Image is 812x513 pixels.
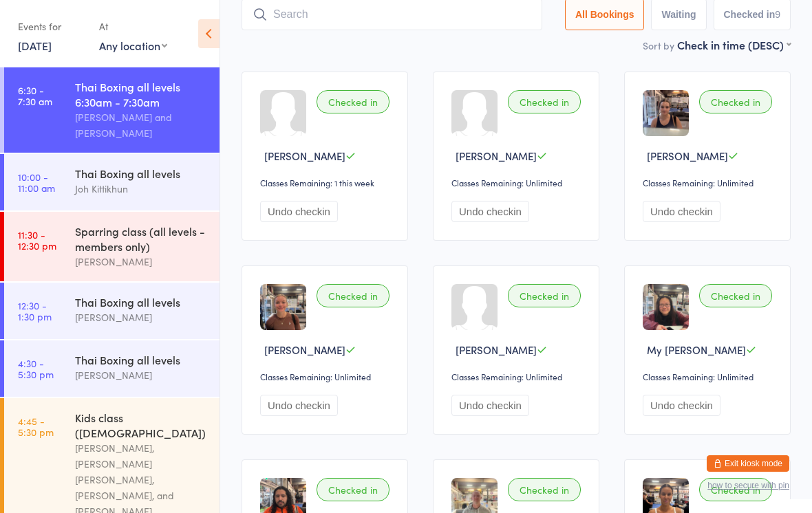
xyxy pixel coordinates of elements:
div: Thai Boxing all levels [75,294,208,309]
div: Checked in [317,284,389,307]
span: [PERSON_NAME] [456,149,537,163]
img: image1719483483.png [643,284,689,330]
div: Thai Boxing all levels 6:30am - 7:30am [75,79,208,109]
div: Checked in [699,90,772,113]
a: 10:00 -11:00 amThai Boxing all levelsJoh Kittikhun [4,154,220,210]
a: 6:30 -7:30 amThai Boxing all levels 6:30am - 7:30am[PERSON_NAME] and [PERSON_NAME] [4,67,220,153]
div: [PERSON_NAME] [75,309,208,325]
div: 9 [775,9,780,20]
button: Undo checkin [260,395,338,416]
div: Joh Kittikhun [75,181,208,197]
button: Undo checkin [451,395,529,416]
img: image1738570415.png [643,90,689,136]
time: 4:45 - 5:30 pm [18,415,54,437]
div: [PERSON_NAME] [75,367,208,383]
div: Classes Remaining: Unlimited [643,371,776,382]
time: 4:30 - 5:30 pm [18,358,54,380]
div: Checked in [317,90,389,113]
button: how to secure with pin [707,481,789,490]
time: 12:30 - 1:30 pm [18,300,52,322]
div: Thai Boxing all levels [75,352,208,367]
div: Checked in [699,478,772,501]
a: 4:30 -5:30 pmThai Boxing all levels[PERSON_NAME] [4,340,220,397]
div: At [99,15,167,38]
span: [PERSON_NAME] [647,149,728,163]
time: 10:00 - 11:00 am [18,171,55,193]
div: Kids class ([DEMOGRAPHIC_DATA]) [75,410,208,440]
span: [PERSON_NAME] [456,342,537,357]
label: Sort by [643,39,674,52]
button: Undo checkin [643,395,720,416]
div: [PERSON_NAME] and [PERSON_NAME] [75,109,208,141]
button: Exit kiosk mode [707,455,789,472]
div: Sparring class (all levels - members only) [75,223,208,254]
div: Checked in [699,284,772,307]
span: [PERSON_NAME] [264,149,345,163]
span: [PERSON_NAME] [264,342,345,357]
a: 11:30 -12:30 pmSparring class (all levels - members only)[PERSON_NAME] [4,212,220,281]
time: 6:30 - 7:30 am [18,85,52,107]
div: Classes Remaining: Unlimited [451,371,585,382]
div: Any location [99,38,167,53]
div: Checked in [508,478,581,501]
div: Classes Remaining: 1 this week [260,177,394,188]
button: Undo checkin [643,201,720,222]
div: Classes Remaining: Unlimited [451,177,585,188]
time: 11:30 - 12:30 pm [18,229,56,251]
div: Events for [18,15,85,38]
div: [PERSON_NAME] [75,254,208,270]
div: Checked in [317,478,389,501]
img: image1719479946.png [260,284,306,330]
div: Check in time (DESC) [677,37,791,52]
div: Classes Remaining: Unlimited [260,371,394,382]
div: Checked in [508,284,581,307]
span: My [PERSON_NAME] [647,342,746,357]
button: Undo checkin [451,201,529,222]
div: Classes Remaining: Unlimited [643,177,776,188]
div: Thai Boxing all levels [75,166,208,181]
button: Undo checkin [260,201,338,222]
a: 12:30 -1:30 pmThai Boxing all levels[PERSON_NAME] [4,283,220,339]
a: [DATE] [18,38,52,53]
div: Checked in [508,90,581,113]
